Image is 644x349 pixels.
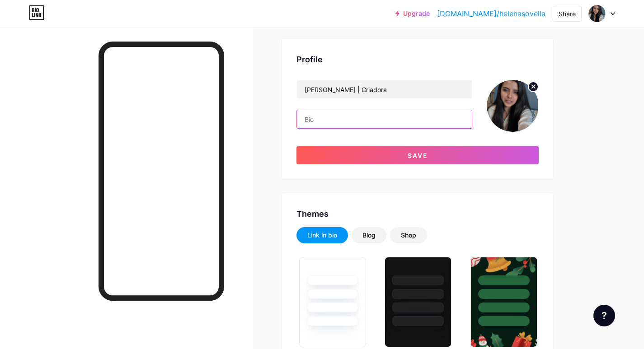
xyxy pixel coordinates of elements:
[296,53,539,65] div: Profile
[297,110,472,128] input: Bio
[437,8,545,19] a: [DOMAIN_NAME]/helenasovella
[395,10,430,17] a: Upgrade
[487,80,539,132] img: helenasovella
[296,208,539,220] div: Themes
[362,231,376,240] div: Blog
[408,152,428,159] span: Save
[559,9,576,19] div: Share
[296,146,539,164] button: Save
[307,231,337,240] div: Link in bio
[297,80,472,98] input: Name
[588,5,606,22] img: helenasovella
[401,231,416,240] div: Shop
